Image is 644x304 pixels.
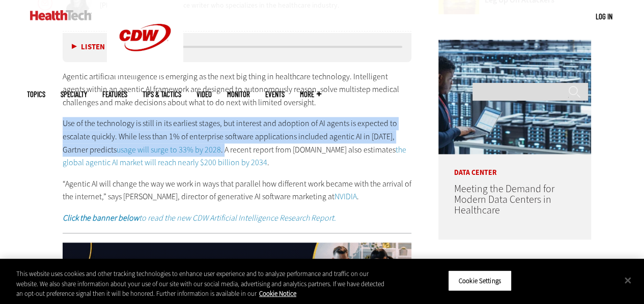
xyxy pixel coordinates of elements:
[300,90,321,98] span: More
[63,117,412,169] p: Use of the technology is still in its earliest stages, but interest and adoption of AI agents is ...
[117,144,221,155] a: usage will surge to 33% by 2028
[265,90,285,98] a: Events
[259,289,296,298] a: More information about your privacy
[438,154,591,176] p: Data Center
[227,90,250,98] a: MonITor
[63,212,336,223] em: to read the new CDW Artificial Intelligence Research Report.
[334,191,357,202] a: NVIDIA
[448,270,512,291] button: Cookie Settings
[30,10,92,20] img: Home
[63,212,139,223] strong: Click the banner below
[454,182,554,217] a: Meeting the Demand for Modern Data Centers in Healthcare
[63,242,412,302] img: xs-AI-q225-animated-desktop
[197,90,212,98] a: Video
[16,269,386,299] div: This website uses cookies and other tracking technologies to enhance user experience and to analy...
[63,177,412,203] p: “Agentic AI will change the way we work in ways that parallel how different work became with the ...
[617,269,639,291] button: Close
[102,90,127,98] a: Features
[596,12,612,21] a: Log in
[61,90,87,98] span: Specialty
[143,90,181,98] a: Tips & Tactics
[107,67,183,78] a: CDW
[27,90,45,98] span: Topics
[438,40,591,154] img: engineer with laptop overlooking data center
[596,11,612,22] div: User menu
[63,212,336,223] a: Click the banner belowto read the new CDW Artificial Intelligence Research Report.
